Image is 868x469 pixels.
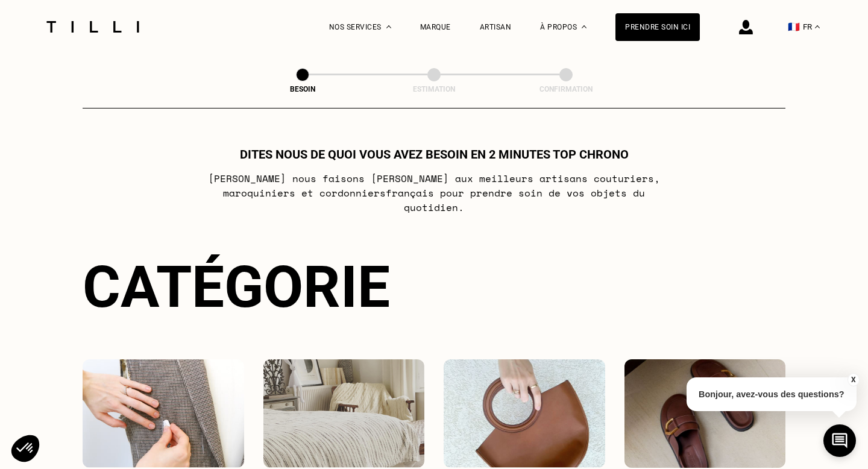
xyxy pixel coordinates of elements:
a: Artisan [480,23,512,31]
span: 🇫🇷 [788,21,800,33]
a: Prendre soin ici [615,13,700,41]
h1: Dites nous de quoi vous avez besoin en 2 minutes top chrono [240,147,629,162]
div: Catégorie [83,253,785,321]
p: Bonjour, avez-vous des questions? [687,377,857,411]
img: Intérieur [263,359,425,468]
img: Chaussures [624,359,786,468]
div: Besoin [242,85,363,93]
img: menu déroulant [815,25,820,28]
img: Accessoires [444,359,605,468]
div: Estimation [374,85,494,93]
img: icône connexion [739,20,753,34]
p: [PERSON_NAME] nous faisons [PERSON_NAME] aux meilleurs artisans couturiers , maroquiniers et cord... [195,171,673,215]
img: Menu déroulant à propos [582,25,587,28]
img: Menu déroulant [386,25,391,28]
button: X [847,373,859,386]
a: Marque [420,23,451,31]
img: Vêtements [83,359,244,468]
img: Logo du service de couturière Tilli [42,21,143,33]
div: Confirmation [506,85,626,93]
